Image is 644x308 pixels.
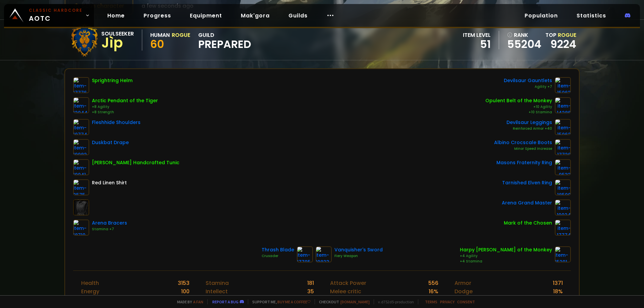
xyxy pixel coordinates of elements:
[92,159,179,166] div: [PERSON_NAME] Handcrafted Tunic
[374,299,414,304] span: v. d752d5 - production
[206,279,229,287] div: Stamina
[334,246,383,253] div: Vanquisher's Sword
[496,159,552,166] div: Masons Fraternity Ring
[193,299,203,304] a: a fan
[429,287,438,296] div: 16 %
[550,37,576,52] a: 9224
[307,279,314,287] div: 181
[504,77,552,84] div: Devilsaur Gauntlets
[315,299,370,304] span: Checkout
[92,77,132,84] div: Sprightring Helm
[172,31,190,39] div: Rogue
[316,246,332,262] img: item-10823
[248,299,311,304] span: Support me,
[235,9,275,22] a: Mak'gora
[283,9,313,22] a: Guilds
[571,9,611,22] a: Statistics
[92,139,129,146] div: Duskbat Drape
[494,139,552,146] div: Albino Crocscale Boots
[173,299,203,304] span: Made by
[555,159,571,175] img: item-9533
[502,199,552,206] div: Arena Grand Master
[504,220,552,227] div: Mark of the Chosen
[198,39,251,49] span: Prepared
[92,104,158,110] div: +8 Agility
[460,246,552,253] div: Harpy [PERSON_NAME] of the Monkey
[81,279,99,287] div: Health
[454,279,471,287] div: Armor
[262,253,294,259] div: Crusader
[558,31,576,39] span: Rogue
[340,299,370,304] a: [DOMAIN_NAME]
[212,299,238,304] a: Report a bug
[198,31,251,49] div: guild
[138,9,176,22] a: Progress
[428,279,438,287] div: 556
[92,119,141,126] div: Fleshhide Shoulders
[485,110,552,115] div: +10 Stamina
[494,146,552,151] div: Minor Speed Increase
[454,287,473,296] div: Dodge
[334,253,383,259] div: Fiery Weapon
[73,77,89,93] img: item-17776
[92,220,127,227] div: Arena Bracers
[425,299,437,304] a: Terms
[73,97,89,113] img: item-12044
[73,159,89,175] img: item-19041
[330,287,361,296] div: Melee critic
[555,139,571,155] img: item-17728
[101,38,134,48] div: Jìp
[92,97,158,104] div: Arctic Pendant of the Tiger
[555,97,571,113] img: item-14286
[507,39,541,49] a: 55204
[460,259,552,264] div: +4 Stamina
[181,287,190,296] div: 100
[555,77,571,93] img: item-15063
[206,287,228,296] div: Intellect
[102,9,130,22] a: Home
[457,299,475,304] a: Consent
[101,29,134,38] div: Soulseeker
[330,279,366,287] div: Attack Power
[485,97,552,104] div: Opulent Belt of the Monkey
[262,246,294,253] div: Thrash Blade
[81,287,99,296] div: Energy
[504,84,552,89] div: Agility +7
[29,7,83,13] small: Classic Hardcore
[184,9,227,22] a: Equipment
[463,31,491,39] div: item level
[73,179,89,195] img: item-2575
[545,31,576,39] div: Top
[92,227,127,232] div: Stamina +7
[440,299,454,304] a: Privacy
[506,126,552,131] div: Reinforced Armor +40
[555,119,571,135] img: item-15062
[307,287,314,296] div: 35
[553,287,563,296] div: 18 %
[502,179,552,186] div: Tarnished Elven Ring
[506,119,552,126] div: Devilsaur Leggings
[297,246,313,262] img: item-17705
[142,2,194,10] span: a few seconds ago
[150,31,170,39] div: Human
[507,31,541,39] div: rank
[485,104,552,110] div: +10 Agility
[553,279,563,287] div: 1371
[555,246,571,262] img: item-15291
[92,110,158,115] div: +8 Strength
[460,253,552,259] div: +4 Agility
[73,119,89,135] img: item-10774
[519,9,563,22] a: Population
[277,299,311,304] a: Buy me a coffee
[29,7,83,23] span: AOTC
[73,220,89,236] img: item-18710
[555,179,571,195] img: item-18500
[555,199,571,215] img: item-19024
[463,39,491,49] div: 51
[555,220,571,236] img: item-17774
[73,139,89,155] img: item-19982
[178,279,190,287] div: 3153
[4,4,94,27] a: Classic HardcoreAOTC
[92,179,127,186] div: Red Linen Shirt
[150,37,164,52] span: 60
